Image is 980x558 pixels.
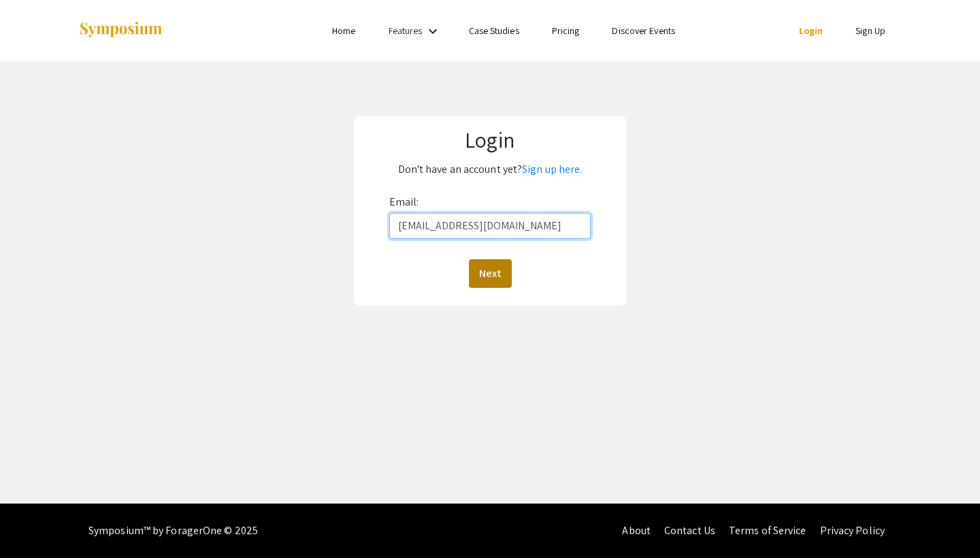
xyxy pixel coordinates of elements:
a: About [622,523,651,538]
h1: Login [363,127,616,152]
label: Email: [389,191,419,213]
a: Contact Us [664,523,715,538]
a: Home [332,24,355,37]
a: Pricing [552,24,580,37]
p: Don't have an account yet? [363,159,616,180]
a: Login [799,24,823,37]
iframe: Chat [10,497,58,548]
div: Symposium™ by ForagerOne © 2025 [88,504,258,558]
a: Terms of Service [729,523,806,538]
a: Features [389,24,423,37]
a: Sign Up [855,24,885,37]
mat-icon: Expand Features list [425,23,441,39]
a: Privacy Policy [820,523,885,538]
img: Symposium by ForagerOne [78,21,163,39]
button: Next [469,259,512,288]
a: Case Studies [469,24,519,37]
a: Discover Events [612,24,675,37]
a: Sign up here. [522,162,582,176]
